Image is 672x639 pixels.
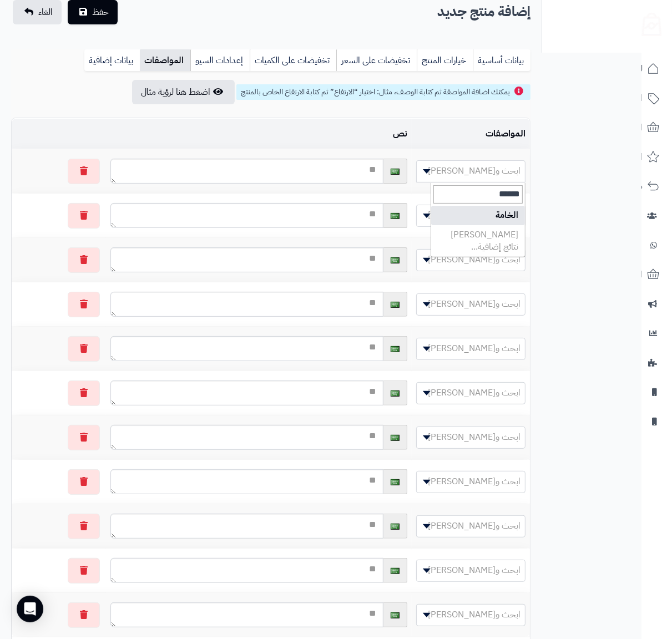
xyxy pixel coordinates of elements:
img: العربية [391,257,400,263]
img: العربية [391,479,400,485]
td: نص [106,119,412,149]
img: العربية [391,346,400,352]
span: ابحث و[PERSON_NAME] [428,608,521,621]
a: المواصفات [140,49,190,72]
span: حفظ [92,6,109,19]
a: بيانات أساسية [473,49,530,72]
a: بيانات إضافية [84,49,140,72]
span: يمكنك اضافة المواصفة ثم كتابة الوصف، مثال: اختيار “الارتفاع” ثم كتابة الارتفاع الخاص بالمنتج [241,86,510,98]
td: المواصفات [412,119,530,149]
span: ابحث و[PERSON_NAME] [428,430,521,444]
span: ابحث و[PERSON_NAME] [428,475,521,488]
h2: إضافة منتج جديد [437,1,530,23]
img: العربية [391,390,400,397]
img: العربية [391,213,400,219]
a: خيارات المنتج [417,49,473,72]
li: [PERSON_NAME] نتائج إضافية... [431,225,525,257]
span: ابحث و[PERSON_NAME] [428,386,521,399]
div: Open Intercom Messenger [17,596,43,622]
a: تخفيضات على السعر [336,49,417,72]
img: logo [635,8,661,36]
span: ابحث و[PERSON_NAME] [428,342,521,355]
span: ابحث و[PERSON_NAME] [428,519,521,532]
img: العربية [391,524,400,530]
button: اضغط هنا لرؤية مثال [132,80,235,104]
img: العربية [391,435,400,441]
span: ابحث و[PERSON_NAME] [428,297,521,311]
img: العربية [391,568,400,574]
span: ابحث و[PERSON_NAME] [428,564,521,577]
span: ابحث و[PERSON_NAME] [428,164,521,177]
li: الخامة [431,206,525,225]
span: ابحث و[PERSON_NAME] [428,253,521,266]
img: العربية [391,302,400,308]
img: العربية [391,612,400,618]
img: العربية [391,169,400,175]
a: إعدادات السيو [190,49,250,72]
a: تخفيضات على الكميات [250,49,336,72]
span: الغاء [38,6,53,19]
